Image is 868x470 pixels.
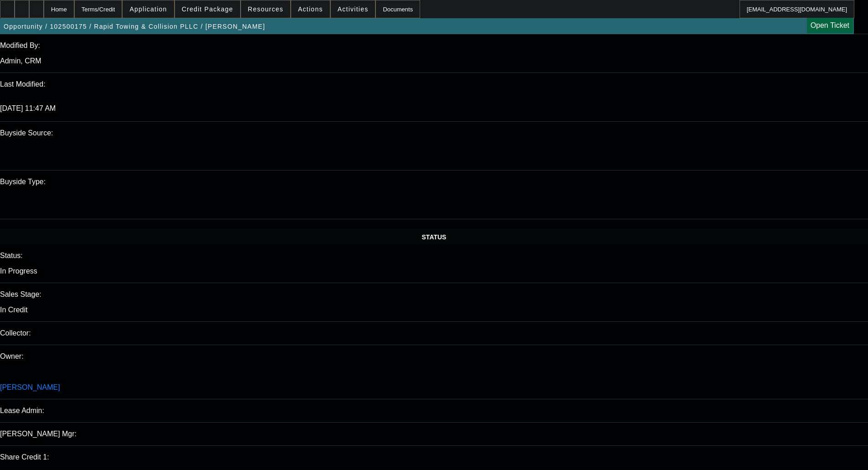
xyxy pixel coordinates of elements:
[175,0,240,18] button: Credit Package
[182,5,233,13] span: Credit Package
[241,0,290,18] button: Resources
[338,5,369,13] span: Activities
[331,0,375,18] button: Activities
[248,5,283,13] span: Resources
[422,233,447,241] span: STATUS
[298,5,323,13] span: Actions
[4,23,265,30] span: Opportunity / 102500175 / Rapid Towing & Collision PLLC / [PERSON_NAME]
[807,18,853,33] a: Open Ticket
[129,5,167,13] span: Application
[291,0,330,18] button: Actions
[123,0,174,18] button: Application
